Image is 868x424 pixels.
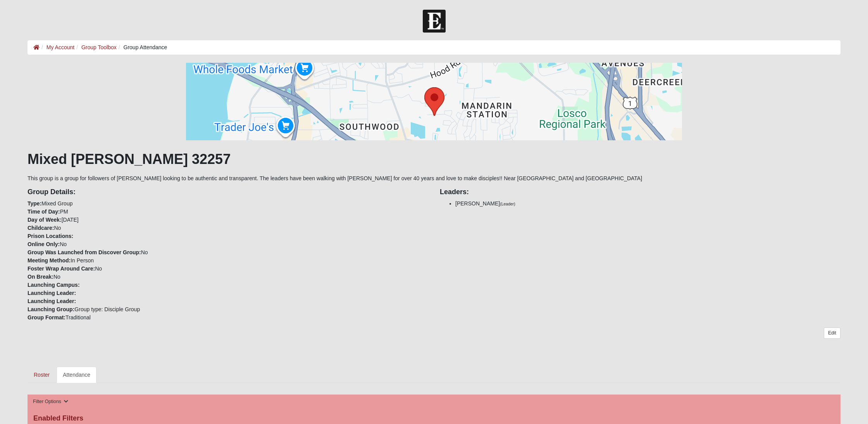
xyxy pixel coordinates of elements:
[22,183,434,322] div: Mixed Group PM [DATE] No No No In Person No No Group type: Disciple Group Traditional
[28,241,60,247] strong: Online Only:
[46,44,74,50] a: My Account
[28,306,74,312] strong: Launching Group:
[28,188,428,196] h4: Group Details:
[28,282,80,288] strong: Launching Campus:
[117,43,167,52] li: Group Attendance
[423,10,446,33] img: Church of Eleven22 Logo
[57,367,96,383] a: Attendance
[81,44,117,50] a: Group Toolbox
[31,398,71,406] button: Filter Options
[28,298,76,304] strong: Launching Leader:
[455,200,840,208] li: [PERSON_NAME]
[28,233,73,239] strong: Prison Locations:
[28,274,53,280] strong: On Break:
[28,63,840,383] div: This group is a group for followers of [PERSON_NAME] looking to be authentic and transparent. The...
[28,265,95,272] strong: Foster Wrap Around Care:
[824,327,840,339] a: Edit
[28,367,56,383] a: Roster
[28,249,141,255] strong: Group Was Launched from Discover Group:
[28,314,65,321] strong: Group Format:
[28,225,54,231] strong: Childcare:
[28,209,60,215] strong: Time of Day:
[500,202,515,206] small: (Leader)
[28,200,41,207] strong: Type:
[28,151,840,167] h1: Mixed [PERSON_NAME] 32257
[28,257,71,264] strong: Meeting Method:
[440,188,840,196] h4: Leaders:
[28,217,62,223] strong: Day of Week:
[28,290,76,296] strong: Launching Leader:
